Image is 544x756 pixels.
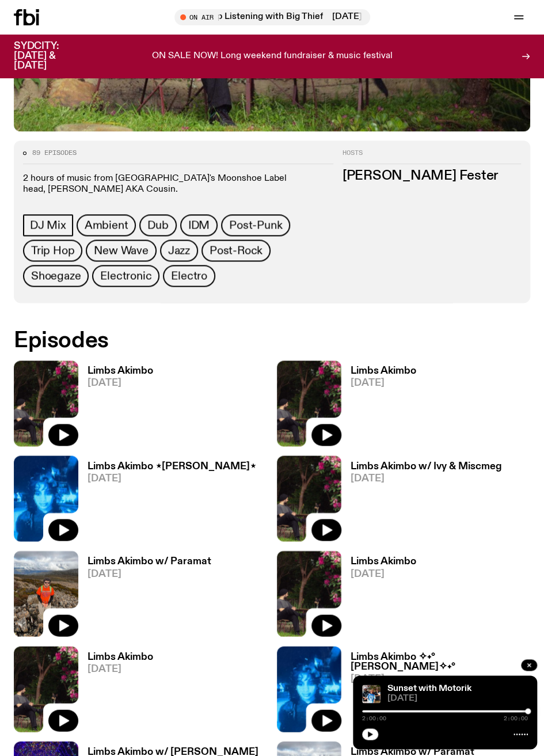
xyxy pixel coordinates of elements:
[168,244,190,257] span: Jazz
[78,461,256,541] a: Limbs Akimbo ⋆[PERSON_NAME]⋆[DATE]
[174,9,370,25] button: On Air[DATE] Overhang w/ [PERSON_NAME] - Double Infinity/Deep Listening with Big Thief[DATE] Over...
[92,265,159,287] a: Electronic
[139,214,176,236] a: Dub
[88,473,256,483] span: [DATE]
[88,366,153,376] h3: Limbs Akimbo
[23,240,82,261] a: Trip Hop
[88,652,153,662] h3: Limbs Akimbo
[88,556,211,566] h3: Limbs Akimbo w/ Paramat
[88,569,211,579] span: [DATE]
[504,716,528,721] span: 2:00:00
[351,674,531,683] span: [DATE]
[32,150,77,156] span: 89 episodes
[188,219,210,231] span: IDM
[171,269,207,282] span: Electro
[14,646,78,732] img: Jackson sits at an outdoor table, legs crossed and gazing at a black and brown dog also sitting a...
[88,461,256,471] h3: Limbs Akimbo ⋆[PERSON_NAME]⋆
[100,269,151,282] span: Electronic
[152,51,393,62] p: ON SALE NOW! Long weekend fundraiser & music festival
[201,240,271,261] a: Post-Rock
[351,569,416,579] span: [DATE]
[351,473,502,483] span: [DATE]
[85,219,128,231] span: Ambient
[277,455,341,541] img: Jackson sits at an outdoor table, legs crossed and gazing at a black and brown dog also sitting a...
[341,461,502,541] a: Limbs Akimbo w/ Ivy & Miscmeg[DATE]
[14,330,530,351] h2: Episodes
[147,219,168,231] span: Dub
[23,214,73,236] a: DJ Mix
[277,550,341,636] img: Jackson sits at an outdoor table, legs crossed and gazing at a black and brown dog also sitting a...
[88,664,153,674] span: [DATE]
[351,556,416,566] h3: Limbs Akimbo
[387,684,471,693] a: Sunset with Motorik
[362,685,381,703] img: Andrew, Reenie, and Pat stand in a row, smiling at the camera, in dappled light with a vine leafe...
[23,265,89,287] a: Shoegaze
[30,219,66,231] span: DJ Mix
[78,366,153,446] a: Limbs Akimbo[DATE]
[341,652,531,732] a: Limbs Akimbo ✧˖°[PERSON_NAME]✧˖°[DATE]
[343,169,521,182] h3: [PERSON_NAME] Fester
[362,716,386,721] span: 2:00:00
[180,214,218,236] a: IDM
[210,244,263,257] span: Post-Rock
[351,378,416,388] span: [DATE]
[387,694,528,703] span: [DATE]
[14,360,78,446] img: Jackson sits at an outdoor table, legs crossed and gazing at a black and brown dog also sitting a...
[351,366,416,376] h3: Limbs Akimbo
[163,265,215,287] a: Electro
[31,244,74,257] span: Trip Hop
[31,269,81,282] span: Shoegaze
[351,461,502,471] h3: Limbs Akimbo w/ Ivy & Miscmeg
[341,366,416,446] a: Limbs Akimbo[DATE]
[277,360,341,446] img: Jackson sits at an outdoor table, legs crossed and gazing at a black and brown dog also sitting a...
[351,652,531,671] h3: Limbs Akimbo ✧˖°[PERSON_NAME]✧˖°
[221,214,290,236] a: Post-Punk
[77,214,136,236] a: Ambient
[160,240,198,261] a: Jazz
[86,240,156,261] a: New Wave
[343,150,521,164] h2: Hosts
[229,219,282,231] span: Post-Punk
[14,41,88,71] h3: SYDCITY: [DATE] & [DATE]
[94,244,148,257] span: New Wave
[78,556,211,636] a: Limbs Akimbo w/ Paramat[DATE]
[78,652,153,732] a: Limbs Akimbo[DATE]
[88,378,153,388] span: [DATE]
[23,173,333,195] p: 2 hours of music from [GEOGRAPHIC_DATA]'s Moonshoe Label head, [PERSON_NAME] AKA Cousin.
[341,556,416,636] a: Limbs Akimbo[DATE]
